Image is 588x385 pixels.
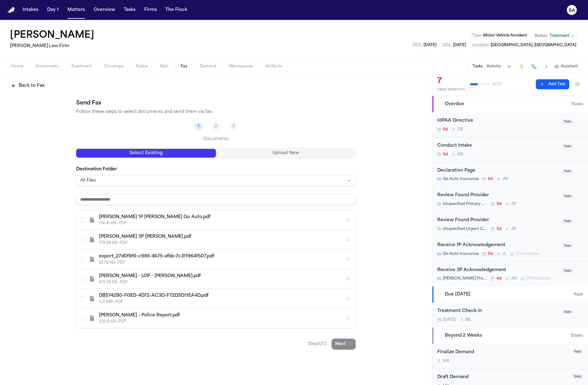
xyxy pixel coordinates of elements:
[465,317,471,322] span: M L
[432,344,588,369] div: Open task: Finalize Demand
[473,64,483,69] button: Tasks
[229,64,253,69] span: Workspaces
[121,4,138,16] button: Tasks
[574,292,583,297] span: 1 task
[487,64,501,69] button: Activity
[437,192,558,199] div: Review Found Provider
[511,202,516,207] span: J B
[345,315,352,322] button: Inspect
[76,123,356,130] nav: Progress
[562,243,573,249] span: Todo
[10,42,97,50] h2: [PERSON_NAME] Law Firm
[215,124,217,129] span: 2
[432,137,588,162] div: Open task: Conduct Intake
[99,221,345,226] div: 174.41 KB • PDF
[572,374,583,380] span: Todo
[7,7,15,13] img: Finch Logo
[443,317,456,322] span: [DATE]
[432,328,588,344] button: Beyond 2 Weeks2tasks
[99,280,345,285] div: 621.09 KB • PDF
[562,144,573,149] span: Todo
[345,295,352,302] button: Inspect
[104,64,123,69] span: Coverage
[424,43,437,47] span: [DATE]
[502,177,508,182] span: J M
[555,64,578,69] button: Assistant
[562,268,573,274] span: Todo
[91,4,118,16] button: Overview
[76,149,216,158] button: Select Existing
[99,234,345,240] div: [PERSON_NAME] 3P [PERSON_NAME].pdf
[411,42,439,48] button: Edit DOL: 2025-08-28
[535,33,548,38] span: Status:
[445,101,464,107] span: Overdue
[472,34,482,37] span: Type :
[526,276,550,281] span: 3P Insurance
[443,152,448,157] span: 6d
[181,64,187,69] span: Fax
[437,167,558,174] div: Declaration Page
[266,64,282,69] span: Artifacts
[432,237,588,262] div: Open task: Receive 1P Acknowledgement
[76,309,355,328] div: Select N. Salas - Temple Police Report - 8.28.25
[437,76,465,86] div: 7
[443,276,487,281] span: [PERSON_NAME] Property and Casualty Insurance Company ([GEOGRAPHIC_DATA])
[562,193,573,199] span: Todo
[163,4,190,16] a: The Flock
[36,64,59,69] span: Documents
[437,217,558,224] div: Review Found Provider
[470,32,529,39] button: Edit Type: Motor Vehicle Accident
[505,62,513,71] button: Add Task
[571,333,583,338] span: 2 task s
[437,374,568,381] div: Draft Demand
[437,142,558,149] div: Conduct Intake
[572,79,583,89] button: Hide completed tasks (⌘⇧H)
[99,293,345,299] div: DB5742B0-F0ED-4D72-AC3D-F72D5D11EA4D.pdf
[142,4,159,16] a: Firms
[437,308,558,315] div: Treatment Check-In
[76,250,355,269] div: Select N. Salas - Intake Form - 8.28.25
[443,358,449,363] span: M A
[76,210,355,230] div: Select N. Salas - 1P LOR to Go Auto Insurance - 9.3.25
[345,275,352,282] button: Inspect
[200,64,217,69] span: Demand
[472,43,490,47] span: Location :
[502,251,507,256] span: J L
[345,256,352,263] button: Inspect
[10,30,94,41] button: Edit matter name
[530,62,538,71] button: Make a Call
[517,62,526,71] button: Create Immediate Task
[443,127,448,132] span: 6d
[7,7,15,13] a: Home
[491,43,576,47] span: [GEOGRAPHIC_DATA], [GEOGRAPHIC_DATA]
[20,4,41,16] button: Intakes
[536,79,569,89] button: Add Task
[136,64,148,69] span: Police
[443,177,478,182] span: Go Auto Insurance
[7,80,48,91] button: Back to Fax
[492,82,501,87] span: 9 / 23
[437,87,465,92] div: need attention
[432,262,588,286] div: Open task: Receive 3P Acknowledgement
[437,349,568,356] div: Finalize Demand
[232,124,235,129] span: 3
[198,124,199,129] span: 1
[497,227,502,231] span: 5d
[457,127,463,132] span: D B
[65,4,87,16] a: Matters
[11,64,23,69] span: Home
[76,230,355,250] div: Select N. Salas - 3P LOR to Garrison Property and Casualty Insurance Company (USAA) - 9.3.25
[345,217,352,223] button: Inspect
[483,34,527,37] span: Motor Vehicle Accident
[488,251,493,256] span: 5d
[488,177,493,182] span: 6d
[571,102,583,107] span: 7 task s
[437,267,558,274] div: Receive 3P Acknowledgement
[432,96,588,112] button: Overdue7tasks
[99,260,345,265] div: 22.78 KB • PDF
[432,212,588,237] div: Open task: Review Found Provider
[160,64,168,69] span: Mail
